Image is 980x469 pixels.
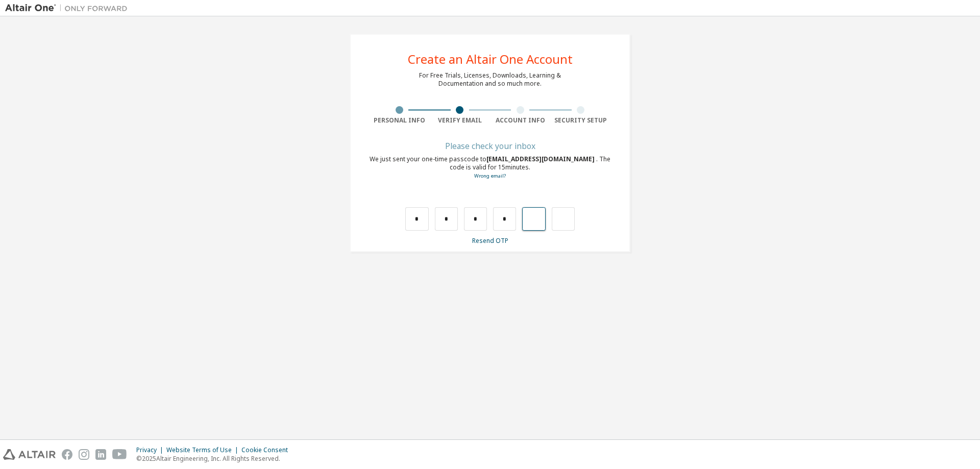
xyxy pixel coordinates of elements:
[369,143,611,149] div: Please check your inbox
[241,446,294,454] div: Cookie Consent
[95,449,106,460] img: linkedin.svg
[430,116,491,125] div: Verify Email
[551,116,611,125] div: Security Setup
[5,3,133,13] img: Altair One
[490,116,551,125] div: Account Info
[79,449,89,460] img: instagram.svg
[472,236,508,245] a: Resend OTP
[112,449,127,460] img: youtube.svg
[408,53,573,65] div: Create an Altair One Account
[419,71,561,88] div: For Free Trials, Licenses, Downloads, Learning & Documentation and so much more.
[136,454,294,463] p: © 2025 Altair Engineering, Inc. All Rights Reserved.
[474,172,506,179] a: Go back to the registration form
[369,116,430,125] div: Personal Info
[369,155,611,180] div: We just sent your one-time passcode to . The code is valid for 15 minutes.
[486,155,596,163] span: [EMAIL_ADDRESS][DOMAIN_NAME]
[136,446,166,454] div: Privacy
[3,449,56,460] img: altair_logo.svg
[62,449,72,460] img: facebook.svg
[166,446,241,454] div: Website Terms of Use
